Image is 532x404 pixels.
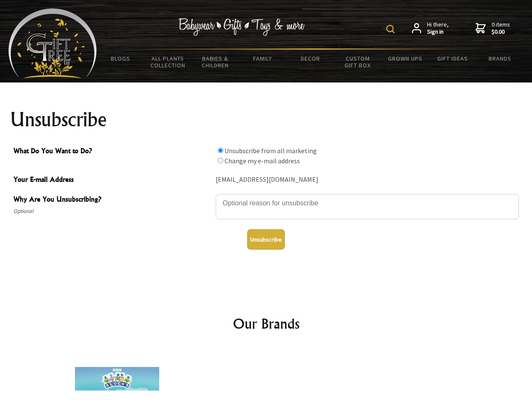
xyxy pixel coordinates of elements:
[192,50,239,74] a: Babies & Children
[13,174,211,186] span: Your E-mail Address
[412,21,449,36] a: Hi there,Sign in
[286,50,334,67] a: Decor
[225,157,300,165] label: Change my e-mail address
[8,8,97,78] img: Babyware - Gifts - Toys and more...
[334,50,382,74] a: Custom Gift Box
[216,194,519,219] textarea: Why Are You Unsubscribing?
[427,28,449,36] strong: Sign in
[179,18,305,36] img: Babywear - Gifts - Toys & more
[216,173,519,186] div: [EMAIL_ADDRESS][DOMAIN_NAME]
[225,146,317,155] label: Unsubscribe from all marketing
[427,21,449,36] span: Hi there,
[386,25,395,33] img: product search
[13,146,211,158] span: What Do You Want to Do?
[144,50,192,74] a: All Plants Collection
[476,21,510,36] a: 0 items$0.00
[247,229,285,250] button: Unsubscribe
[429,50,476,67] a: Gift Ideas
[476,50,524,67] a: Brands
[17,314,516,334] h2: Our Brands
[218,148,223,153] input: What Do You Want to Do?
[10,109,522,130] h1: Unsubscribe
[218,158,223,163] input: What Do You Want to Do?
[13,206,211,216] span: Optional
[492,21,510,36] span: 0 items
[381,50,429,67] a: Grown Ups
[13,194,211,206] span: Why Are You Unsubscribing?
[97,50,144,67] a: BLOGS
[239,50,287,67] a: Family
[492,28,510,36] strong: $0.00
